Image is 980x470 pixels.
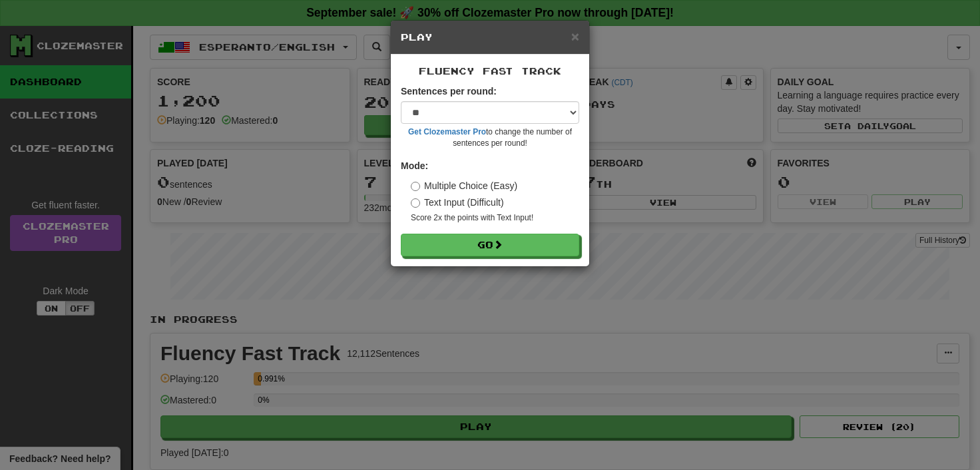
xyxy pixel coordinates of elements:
button: Go [401,234,579,256]
label: Text Input (Difficult) [411,196,504,209]
button: Close [571,29,579,43]
span: × [571,29,579,44]
a: Get Clozemaster Pro [408,127,486,136]
input: Multiple Choice (Easy) [411,182,420,191]
input: Text Input (Difficult) [411,198,420,208]
small: to change the number of sentences per round! [401,126,579,149]
h5: Play [401,31,579,44]
label: Multiple Choice (Easy) [411,179,517,192]
small: Score 2x the points with Text Input ! [411,212,579,224]
label: Sentences per round: [401,85,497,98]
span: Fluency Fast Track [419,65,561,77]
strong: Mode: [401,160,428,171]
